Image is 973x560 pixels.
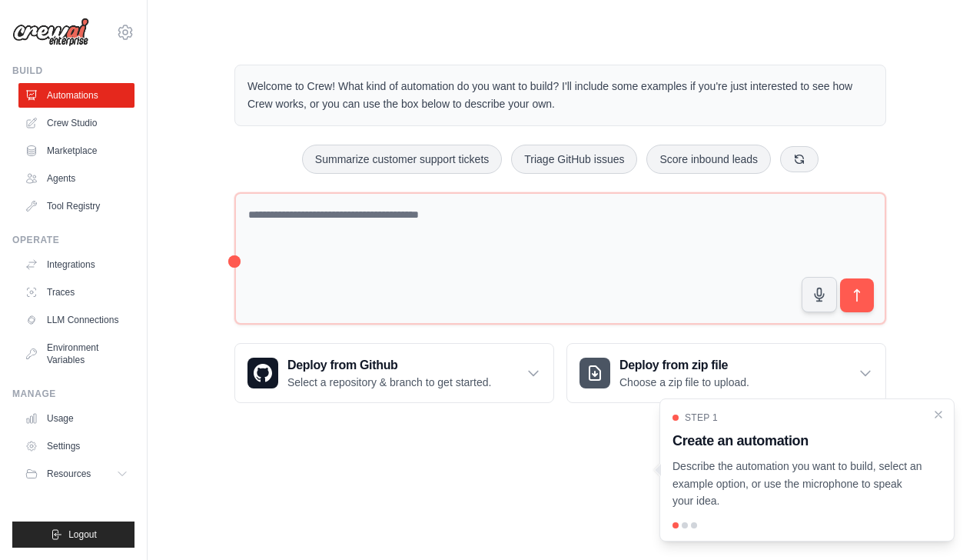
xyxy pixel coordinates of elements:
div: Operate [12,234,134,246]
div: Build [12,65,134,77]
button: Score inbound leads [646,145,771,174]
img: Logo [12,18,89,47]
p: Select a repository & branch to get started. [287,375,491,390]
span: Logout [68,528,97,541]
a: Tool Registry [18,194,134,218]
a: Traces [18,280,134,305]
p: Choose a zip file to upload. [619,375,749,390]
p: Describe the automation you want to build, select an example option, or use the microphone to spe... [672,458,923,510]
button: Logout [12,522,134,548]
a: Crew Studio [18,111,134,135]
h3: Create an automation [672,430,923,452]
a: Settings [18,434,134,458]
iframe: Chat Widget [896,486,973,560]
a: Automations [18,83,134,108]
a: Integrations [18,252,134,277]
a: Usage [18,406,134,431]
button: Resources [18,462,134,486]
a: LLM Connections [18,308,134,332]
button: Close walkthrough [932,408,945,421]
span: Resources [47,468,91,480]
button: Triage GitHub issues [511,145,637,174]
span: Step 1 [685,412,718,424]
a: Marketplace [18,138,134,163]
h3: Deploy from zip file [619,356,749,375]
h3: Deploy from Github [287,356,491,375]
p: Welcome to Crew! What kind of automation do you want to build? I'll include some examples if you'... [247,78,873,113]
div: Manage [12,388,134,400]
a: Environment Variables [18,335,134,372]
button: Summarize customer support tickets [302,145,502,174]
a: Agents [18,166,134,191]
